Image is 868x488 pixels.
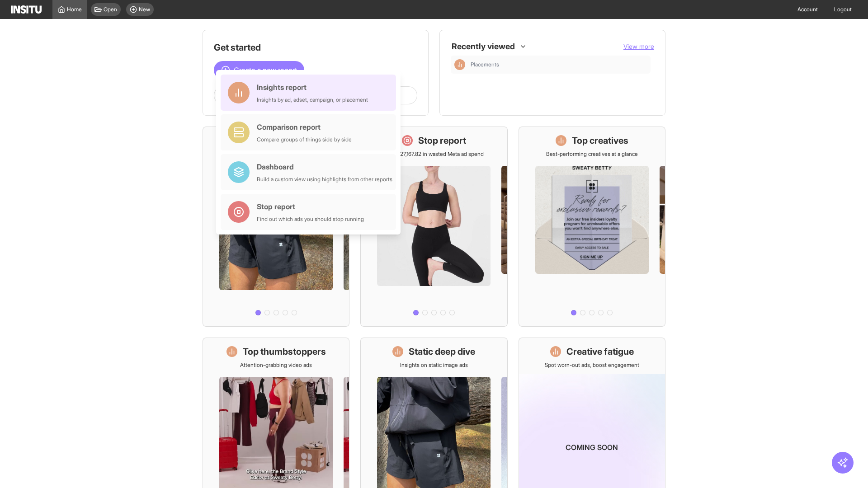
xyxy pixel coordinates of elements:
[240,361,312,369] p: Attention-grabbing video ads
[418,134,466,147] h1: Stop report
[400,361,468,369] p: Insights on static image ads
[360,127,507,327] a: Stop reportSave £27,167.82 in wasted Meta ad spend
[257,176,392,183] div: Build a custom view using highlights from other reports
[546,150,638,158] p: Best-performing creatives at a glance
[519,127,665,327] a: Top creativesBest-performing creatives at a glance
[203,127,349,327] a: What's live nowSee all active ads instantly
[11,5,42,14] img: Logo
[257,82,368,93] div: Insights report
[214,61,304,79] button: Create a new report
[234,65,297,75] span: Create a new report
[384,150,484,158] p: Save £27,167.82 in wasted Meta ad spend
[257,161,392,172] div: Dashboard
[257,201,364,212] div: Stop report
[454,59,465,70] div: Insights
[257,136,352,143] div: Compare groups of things side by side
[67,6,82,13] span: Home
[257,122,352,132] div: Comparison report
[623,42,654,50] span: View more
[471,61,499,68] span: Placements
[471,61,647,68] span: Placements
[572,134,628,147] h1: Top creatives
[104,6,117,13] span: Open
[139,6,150,13] span: New
[623,42,654,51] button: View more
[243,345,326,358] h1: Top thumbstoppers
[409,345,475,358] h1: Static deep dive
[257,216,364,223] div: Find out which ads you should stop running
[257,96,368,103] div: Insights by ad, adset, campaign, or placement
[214,41,417,54] h1: Get started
